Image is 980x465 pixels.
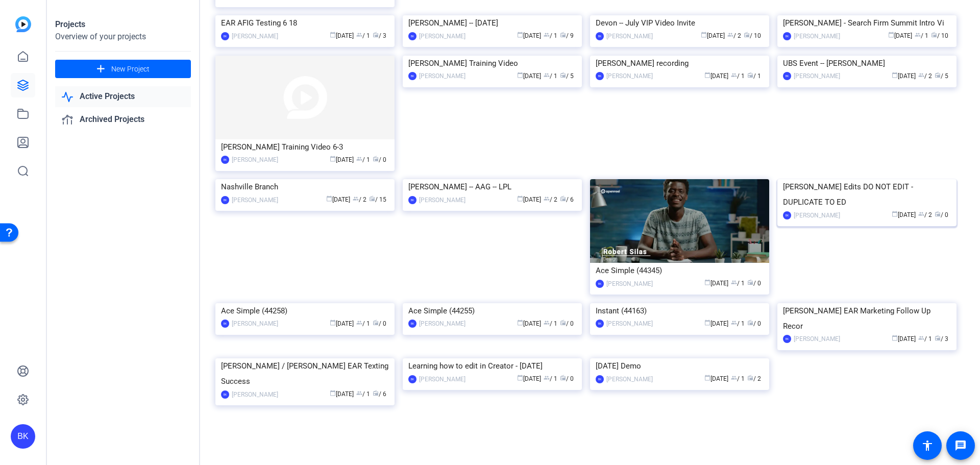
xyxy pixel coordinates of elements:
div: BK [596,320,604,328]
span: / 1 [356,390,370,398]
span: radio [935,72,941,78]
span: [DATE] [517,196,541,203]
span: / 1 [747,72,761,80]
span: [DATE] [326,196,350,203]
mat-icon: message [954,439,967,452]
span: radio [373,390,379,396]
span: radio [560,195,566,202]
div: [PERSON_NAME] [419,374,465,384]
span: [DATE] [517,320,541,327]
span: radio [373,32,379,38]
div: [PERSON_NAME] [794,210,840,221]
span: / 6 [560,196,574,203]
span: [DATE] [704,280,728,287]
span: radio [744,32,750,38]
span: radio [560,32,566,38]
div: [DATE] Demo [596,358,764,374]
span: / 1 [356,32,370,39]
div: [PERSON_NAME] [606,71,653,81]
span: radio [935,211,941,217]
span: radio [931,32,937,38]
div: [PERSON_NAME] / [PERSON_NAME] EAR Texting Success [221,358,389,389]
span: [DATE] [517,375,541,382]
div: BK [408,72,416,80]
div: [PERSON_NAME] [606,319,653,329]
div: [PERSON_NAME] -- [DATE] [408,15,576,31]
div: [PERSON_NAME] [794,334,840,344]
span: calendar_today [517,195,523,202]
span: group [731,375,737,381]
div: [PERSON_NAME] [232,155,278,165]
div: BK [11,424,35,449]
span: group [544,195,550,202]
div: BK [408,320,416,328]
div: Ace Simple (44255) [408,303,576,319]
span: / 0 [935,211,948,218]
span: / 0 [373,156,386,163]
span: / 2 [918,211,932,218]
div: Instant (44163) [596,303,764,319]
span: / 5 [935,72,948,80]
span: radio [747,72,753,78]
span: / 1 [544,72,557,80]
span: calendar_today [517,320,523,326]
a: Archived Projects [55,109,191,130]
div: BK [783,72,791,80]
span: / 0 [560,320,574,327]
span: / 2 [918,72,932,80]
span: calendar_today [517,32,523,38]
span: / 1 [731,280,745,287]
div: BK [408,32,416,40]
span: / 0 [747,320,761,327]
span: group [544,320,550,326]
span: group [918,72,924,78]
div: [PERSON_NAME] - Search Firm Summit Intro Vi [783,15,951,31]
span: group [544,72,550,78]
div: BK [221,32,229,40]
span: [DATE] [704,375,728,382]
div: EAR AFIG Testing 6 18 [221,15,389,31]
span: / 1 [918,335,932,342]
div: [PERSON_NAME] [419,319,465,329]
div: [PERSON_NAME] [606,374,653,384]
div: [PERSON_NAME] [606,31,653,41]
span: [DATE] [892,211,916,218]
div: Projects [55,18,191,31]
div: [PERSON_NAME] [794,31,840,41]
span: [DATE] [330,390,354,398]
span: calendar_today [892,335,898,341]
span: group [915,32,921,38]
span: group [544,32,550,38]
span: radio [369,195,375,202]
div: [PERSON_NAME] Edits DO NOT EDIT - DUPLICATE TO ED [783,179,951,210]
div: [PERSON_NAME] Training Video [408,56,576,71]
span: [DATE] [704,320,728,327]
span: radio [560,72,566,78]
div: BK [221,196,229,204]
div: [PERSON_NAME] [232,195,278,205]
span: / 2 [544,196,557,203]
div: BK [596,72,604,80]
div: [PERSON_NAME] [419,71,465,81]
span: / 1 [544,320,557,327]
span: / 1 [731,72,745,80]
span: [DATE] [517,72,541,80]
span: group [727,32,733,38]
span: / 0 [373,320,386,327]
div: BK [596,32,604,40]
div: UBS Event -- [PERSON_NAME] [783,56,951,71]
div: [PERSON_NAME] [794,71,840,81]
span: calendar_today [704,320,710,326]
span: [DATE] [704,72,728,80]
span: calendar_today [701,32,707,38]
span: / 9 [560,32,574,39]
div: [PERSON_NAME] EAR Marketing Follow Up Recor [783,303,951,334]
span: calendar_today [517,72,523,78]
span: / 3 [373,32,386,39]
div: [PERSON_NAME] recording [596,56,764,71]
span: group [353,195,359,202]
div: [PERSON_NAME] -- AAG -- LPL [408,179,576,194]
a: Active Projects [55,86,191,107]
span: radio [560,375,566,381]
span: / 10 [744,32,761,39]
